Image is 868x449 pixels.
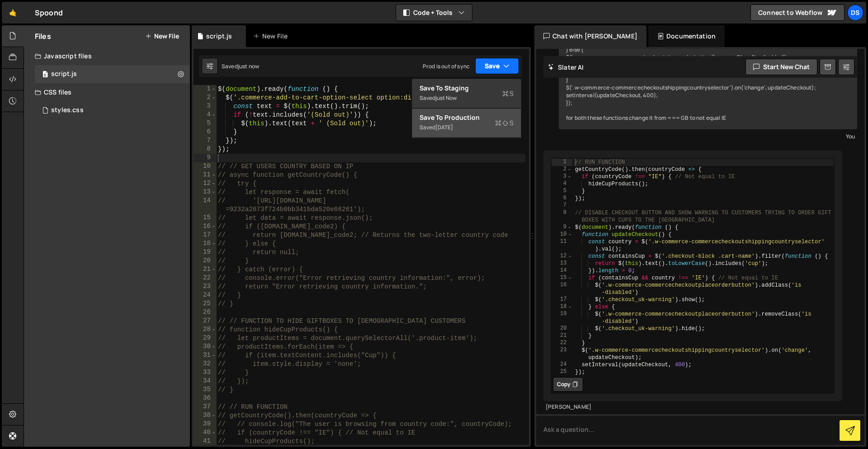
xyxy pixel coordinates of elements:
[193,171,217,180] div: 11
[502,89,514,98] span: S
[750,5,844,21] a: Connect to Webflow
[35,7,63,18] div: Spoond
[552,282,572,296] div: 16
[238,62,259,70] div: just now
[51,70,77,78] div: script.js
[193,154,217,162] div: 9
[24,47,190,65] div: Javascript files
[435,94,457,102] div: just now
[222,62,259,70] div: Saved
[193,437,217,446] div: 41
[552,311,572,325] div: 19
[24,83,190,101] div: CSS files
[2,2,24,24] a: 🤙
[193,145,217,154] div: 8
[552,224,572,231] div: 9
[193,188,217,197] div: 13
[193,420,217,429] div: 39
[35,101,190,119] div: 9102/19406.css
[206,32,232,41] div: script.js
[193,94,217,102] div: 2
[420,113,514,122] div: Save to Production
[193,394,217,403] div: 36
[193,300,217,308] div: 25
[193,411,217,420] div: 38
[193,240,217,248] div: 18
[193,162,217,171] div: 10
[193,317,217,326] div: 27
[745,59,817,75] button: Start new chat
[193,369,217,377] div: 33
[193,403,217,411] div: 37
[193,343,217,351] div: 30
[552,209,572,224] div: 8
[552,159,572,166] div: 1
[193,283,217,291] div: 23
[193,85,217,94] div: 1
[193,351,217,360] div: 31
[552,253,572,260] div: 12
[193,334,217,343] div: 29
[475,58,519,74] button: Save
[193,291,217,300] div: 24
[193,180,217,188] div: 12
[552,361,572,369] div: 24
[552,369,572,376] div: 25
[552,231,572,238] div: 10
[534,25,646,47] div: Chat with [PERSON_NAME]
[552,188,572,195] div: 5
[552,340,572,347] div: 22
[552,267,572,274] div: 14
[396,5,472,21] button: Code + Tools
[552,347,572,361] div: 23
[35,31,51,41] h2: Files
[420,84,514,93] div: Save to Staging
[193,360,217,369] div: 32
[412,79,521,109] button: Save to StagingS Savedjust now
[145,33,179,40] button: New File
[193,137,217,145] div: 7
[193,377,217,386] div: 34
[253,32,291,41] div: New File
[648,25,725,47] div: Documentation
[51,106,84,114] div: styles.css
[193,265,217,274] div: 21
[412,79,521,138] div: Code + Tools
[552,202,572,209] div: 7
[42,71,48,79] span: 0
[552,180,572,188] div: 4
[35,65,190,83] div: 9102/19405.js
[552,332,572,340] div: 21
[193,231,217,240] div: 17
[420,93,514,104] div: Saved
[552,238,572,253] div: 11
[193,111,217,119] div: 4
[552,260,572,267] div: 13
[193,308,217,317] div: 26
[193,222,217,231] div: 16
[435,123,453,131] div: [DATE]
[552,274,572,282] div: 15
[553,377,583,392] button: Copy
[552,325,572,332] div: 20
[193,119,217,128] div: 5
[193,326,217,334] div: 28
[495,118,514,128] span: S
[548,63,584,71] h2: Slater AI
[423,62,470,70] div: Prod is out of sync
[552,195,572,202] div: 6
[412,109,521,138] button: Save to ProductionS Saved[DATE]
[561,132,855,141] div: You
[847,5,863,21] a: DS
[193,274,217,283] div: 22
[552,173,572,180] div: 3
[193,197,217,214] div: 14
[193,214,217,222] div: 15
[193,386,217,394] div: 35
[420,122,514,133] div: Saved
[193,429,217,437] div: 40
[193,257,217,265] div: 20
[193,128,217,137] div: 6
[193,102,217,111] div: 3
